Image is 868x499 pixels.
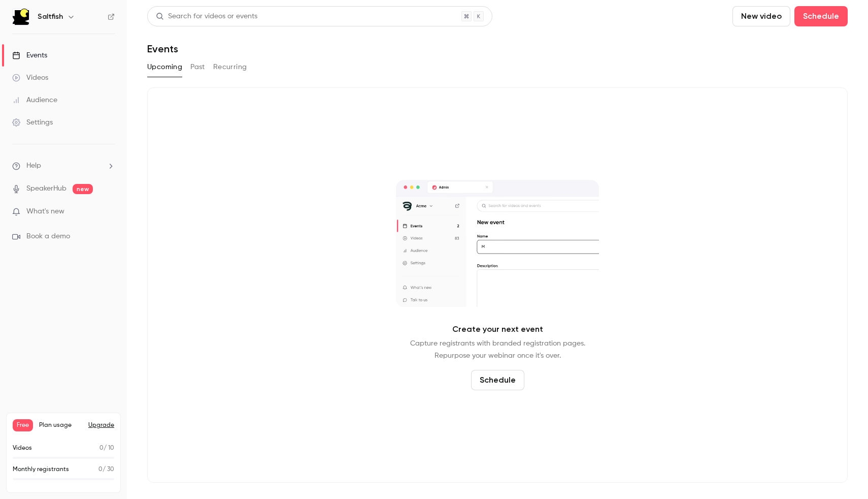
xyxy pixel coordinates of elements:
[88,421,114,429] button: Upgrade
[410,337,585,362] p: Capture registrants with branded registration pages. Repurpose your webinar once it's over.
[12,117,53,128] div: Settings
[452,323,543,335] p: Create your next event
[99,444,114,453] p: / 10
[26,183,66,194] a: SpeakerHub
[147,59,182,75] button: Upcoming
[13,9,29,25] img: Saltfish
[156,11,257,22] div: Search for videos or events
[12,73,48,83] div: Videos
[26,161,41,171] span: Help
[13,465,69,474] p: Monthly registrants
[26,206,64,217] span: What's new
[471,370,524,390] button: Schedule
[12,161,115,171] li: help-dropdown-opener
[13,444,32,453] p: Videos
[12,50,47,60] div: Events
[13,419,33,431] span: Free
[73,184,93,194] span: new
[732,6,790,26] button: New video
[39,421,82,429] span: Plan usage
[213,59,247,75] button: Recurring
[38,12,63,22] h6: Saltfish
[98,465,114,474] p: / 30
[103,207,115,216] iframe: Noticeable Trigger
[98,466,103,473] span: 0
[190,59,205,75] button: Past
[794,6,848,26] button: Schedule
[99,445,104,451] span: 0
[147,43,178,55] h1: Events
[12,95,57,105] div: Audience
[26,231,70,242] span: Book a demo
